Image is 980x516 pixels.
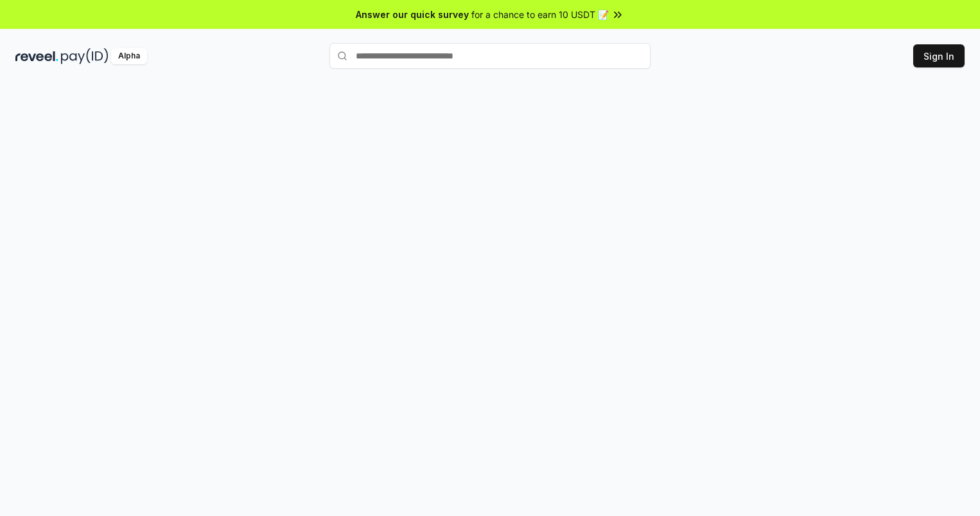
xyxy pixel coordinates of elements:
img: reveel_dark [15,48,58,64]
button: Sign In [913,44,965,67]
span: Answer our quick survey [356,8,469,21]
div: Alpha [111,48,147,64]
span: for a chance to earn 10 USDT 📝 [471,8,609,21]
img: pay_id [61,48,109,64]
